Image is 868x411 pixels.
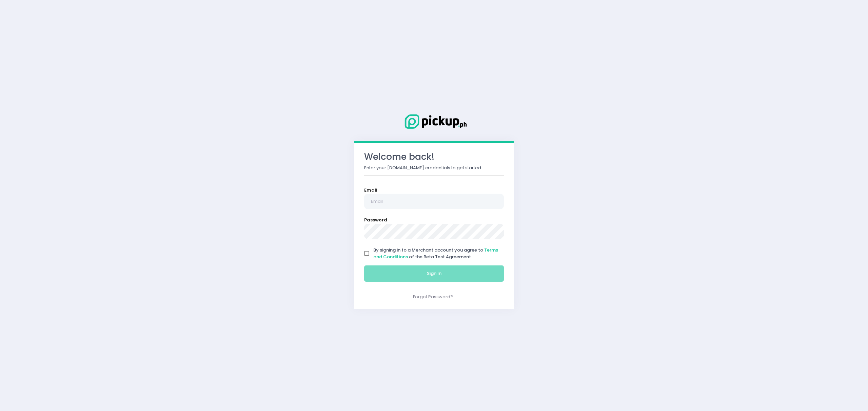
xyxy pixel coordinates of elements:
span: By signing in to a Merchant account you agree to of the Beta Test Agreement [373,247,498,260]
a: Terms and Conditions [373,247,498,260]
h3: Welcome back! [364,152,504,162]
input: Email [364,194,504,209]
a: Forgot Password? [413,294,453,300]
label: Password [364,217,387,223]
span: Sign In [427,270,441,277]
label: Email [364,187,377,194]
button: Sign In [364,265,504,282]
img: Logo [400,113,468,130]
p: Enter your [DOMAIN_NAME] credentials to get started. [364,165,504,171]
